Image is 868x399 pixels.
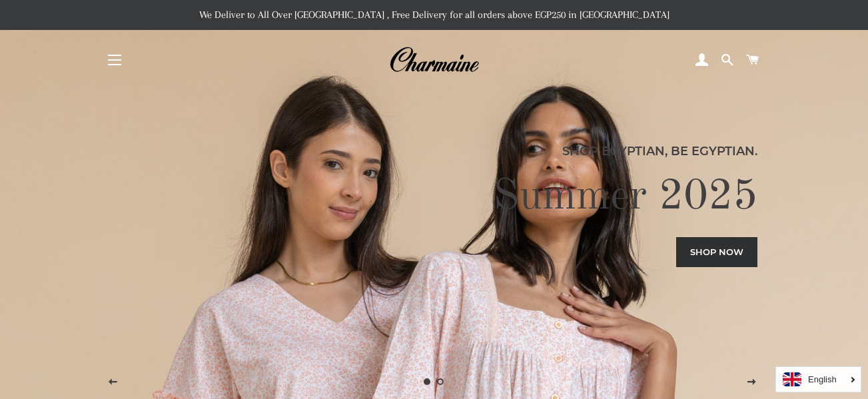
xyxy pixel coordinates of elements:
[111,142,757,161] p: Shop Egyptian, Be Egyptian.
[96,366,129,399] button: Previous slide
[808,375,837,384] i: English
[421,375,434,388] a: Slide 1, current
[783,372,854,386] a: English
[434,375,448,388] a: Load slide 2
[735,366,768,399] button: Next slide
[676,237,757,266] a: Shop now
[111,171,757,224] h2: Summer 2025
[389,45,479,75] img: Charmaine Egypt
